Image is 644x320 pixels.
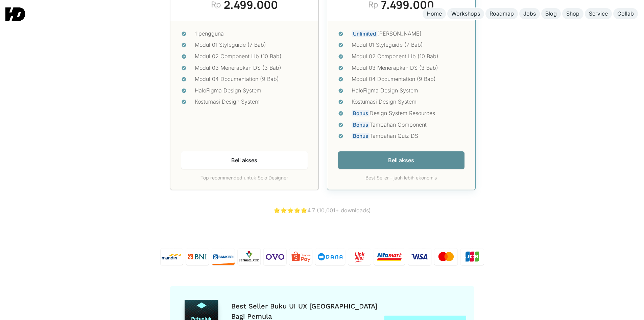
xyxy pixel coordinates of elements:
[352,132,464,141] div: Tambahan Quiz DS
[352,29,464,38] div: [PERSON_NAME]
[352,41,464,49] div: Modul 01 Styleguide (7 Bab)
[195,64,308,72] div: Modul 03 Menerapkan DS (3 Bab)
[352,133,369,139] span: Bonus
[273,207,307,214] a: ⭐️⭐️⭐️⭐️⭐️
[338,174,464,182] div: Best Seller - jauh lebih ekonomis
[352,98,464,106] div: Kostumasi Design System
[195,41,308,49] div: Modul 01 Styleguide (7 Bab)
[352,122,369,128] span: Bonus
[566,10,579,17] div: Shop
[181,151,308,169] a: Beli akses
[195,86,308,95] div: HaloFigma Design System
[585,8,612,19] a: Service
[352,86,464,95] div: HaloFigma Design System
[352,110,369,116] span: Bonus
[490,10,514,17] div: Roadmap
[160,248,484,266] img: Metode pembayaran Tutorial Membuat Design System dari NOL - HaloFigma
[485,8,518,19] a: Roadmap
[195,75,308,84] div: Modul 04 Documentation (9 Bab)
[195,98,308,106] div: Kostumasi Design System
[195,52,308,61] div: Modul 02 Component Lib (10 Bab)
[613,8,638,19] a: Collab
[338,151,464,169] a: Beli akses
[352,64,464,72] div: Modul 03 Menerapkan DS (3 Bab)
[427,10,442,17] div: Home
[541,8,561,19] a: Blog
[181,174,308,182] div: Top recommended untuk Solo Designer
[352,30,377,37] span: Unlimited
[447,8,484,19] a: Workshops
[562,8,583,19] a: Shop
[523,10,536,17] div: Jobs
[451,10,480,17] div: Workshops
[352,52,464,61] div: Modul 02 Component Lib (10 Bab)
[617,10,634,17] div: Collab
[195,29,308,38] div: 1 pengguna
[352,121,464,129] div: Tambahan Component
[519,8,540,19] a: Jobs
[352,75,464,84] div: Modul 04 Documentation (9 Bab)
[589,10,608,17] div: Service
[352,109,464,118] div: Design System Resources
[423,8,446,19] a: Home
[545,10,557,17] div: Blog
